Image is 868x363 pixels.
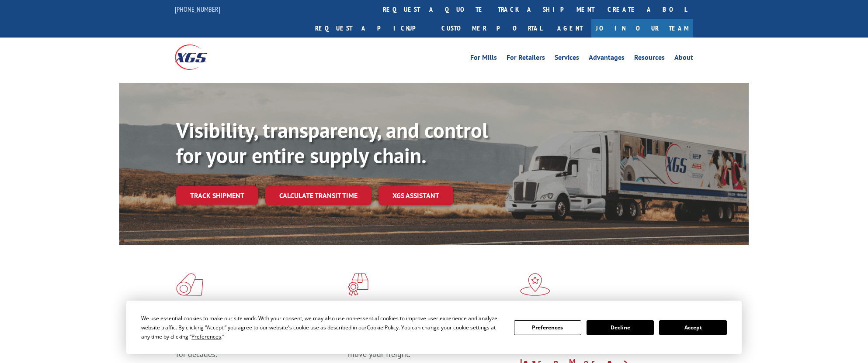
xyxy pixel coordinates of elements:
a: Customer Portal [435,19,549,38]
span: Preferences [191,333,221,340]
a: Request a pickup [309,19,435,38]
a: For Mills [470,54,497,64]
img: xgs-icon-focused-on-flooring-red [348,273,368,296]
a: About [674,54,693,64]
span: Cookie Policy [367,324,399,331]
a: Agent [549,19,591,38]
a: For Retailers [507,54,545,64]
a: [PHONE_NUMBER] [175,5,220,14]
div: We use essential cookies to make our site work. With your consent, we may also use non-essential ... [141,314,503,341]
b: Visibility, transparency, and control for your entire supply chain. [176,116,488,169]
span: As an industry carrier of choice, XGS has brought innovation and dedication to flooring logistics... [176,328,341,359]
a: Calculate transit time [265,186,372,205]
div: Cookie Consent Prompt [126,301,742,354]
a: Advantages [589,54,625,64]
a: Services [555,54,579,64]
button: Decline [587,320,654,335]
button: Accept [659,320,726,335]
a: Resources [634,54,665,64]
button: Preferences [514,320,581,335]
img: xgs-icon-total-supply-chain-intelligence-red [176,273,203,296]
a: XGS ASSISTANT [378,186,453,205]
img: xgs-icon-flagship-distribution-model-red [520,273,550,296]
a: Track shipment [176,186,258,205]
a: Join Our Team [591,19,693,38]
